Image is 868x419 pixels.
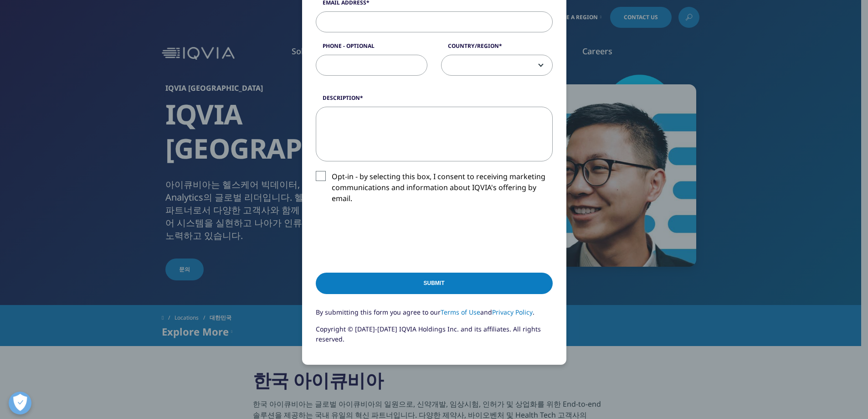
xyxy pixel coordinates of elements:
[9,392,31,414] button: 개방형 기본 설정
[316,218,454,254] iframe: reCAPTCHA
[441,308,480,316] a: Terms of Use
[316,94,553,107] label: Description
[316,273,553,294] input: Submit
[316,42,427,55] label: Phone - Optional
[316,307,553,324] p: By submitting this form you agree to our and .
[492,308,533,316] a: Privacy Policy
[441,42,553,55] label: Country/Region
[316,171,553,209] label: Opt-in - by selecting this box, I consent to receiving marketing communications and information a...
[316,324,553,351] p: Copyright © [DATE]-[DATE] IQVIA Holdings Inc. and its affiliates. All rights reserved.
